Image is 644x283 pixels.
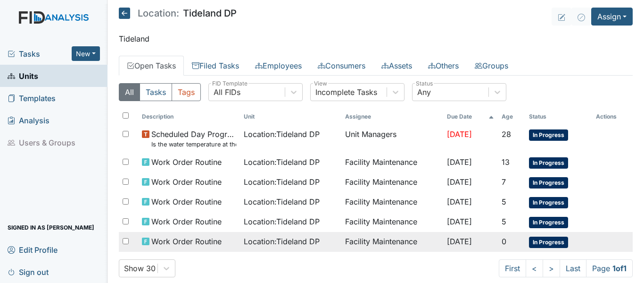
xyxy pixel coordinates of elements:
[151,156,222,168] span: Work Order Routine
[247,56,310,76] a: Employees
[123,112,129,119] input: Toggle All Rows Selected
[447,217,472,226] span: [DATE]
[341,109,443,125] th: Assignee
[591,8,633,26] button: Assign
[526,259,543,277] a: <
[244,129,320,140] span: Location : Tideland DP
[151,176,222,188] span: Work Order Routine
[151,196,222,207] span: Work Order Routine
[447,177,472,187] span: [DATE]
[244,196,320,207] span: Location : Tideland DP
[138,9,179,18] span: Location:
[8,48,72,60] a: Tasks
[498,109,525,125] th: Toggle SortBy
[184,56,247,76] a: Filed Tasks
[560,259,586,277] a: Last
[529,237,568,248] span: In Progress
[341,232,443,252] td: Facility Maintenance
[172,83,201,101] button: Tags
[119,8,237,19] h5: Tideland DP
[119,83,140,101] button: All
[72,46,100,61] button: New
[119,56,184,76] a: Open Tasks
[244,216,320,227] span: Location : Tideland DP
[502,157,510,167] span: 13
[499,259,526,277] a: First
[529,129,568,141] span: In Progress
[420,56,467,76] a: Others
[214,86,240,98] div: All FIDs
[502,177,506,187] span: 7
[373,56,420,76] a: Assets
[8,69,38,83] span: Units
[525,109,592,125] th: Toggle SortBy
[140,83,172,101] button: Tasks
[529,217,568,228] span: In Progress
[341,153,443,172] td: Facility Maintenance
[244,156,320,168] span: Location : Tideland DP
[592,109,633,125] th: Actions
[502,217,506,226] span: 5
[240,109,341,125] th: Toggle SortBy
[341,172,443,192] td: Facility Maintenance
[341,212,443,232] td: Facility Maintenance
[447,157,472,167] span: [DATE]
[341,125,443,153] td: Unit Managers
[315,86,377,98] div: Incomplete Tasks
[341,192,443,212] td: Facility Maintenance
[8,220,94,235] span: Signed in as [PERSON_NAME]
[119,83,633,277] div: Open Tasks
[447,237,472,246] span: [DATE]
[8,91,56,105] span: Templates
[8,242,58,257] span: Edit Profile
[151,140,236,149] small: Is the water temperature at the kitchen sink between 100 to 110 degrees?
[151,236,222,247] span: Work Order Routine
[310,56,373,76] a: Consumers
[467,56,516,76] a: Groups
[502,129,511,139] span: 28
[119,83,201,101] div: Type filter
[244,236,320,247] span: Location : Tideland DP
[119,33,633,44] p: Tideland
[612,264,627,273] strong: 1 of 1
[8,265,49,279] span: Sign out
[8,113,50,128] span: Analysis
[417,86,431,98] div: Any
[529,177,568,189] span: In Progress
[529,157,568,169] span: In Progress
[499,259,633,277] nav: task-pagination
[244,176,320,188] span: Location : Tideland DP
[447,129,472,139] span: [DATE]
[138,109,239,125] th: Toggle SortBy
[151,216,222,227] span: Work Order Routine
[443,109,498,125] th: Toggle SortBy
[124,263,156,274] div: Show 30
[151,129,236,149] span: Scheduled Day Program Inspection Is the water temperature at the kitchen sink between 100 to 110 ...
[502,237,506,246] span: 0
[502,197,506,206] span: 5
[543,259,560,277] a: >
[447,197,472,206] span: [DATE]
[586,259,633,277] span: Page
[529,197,568,208] span: In Progress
